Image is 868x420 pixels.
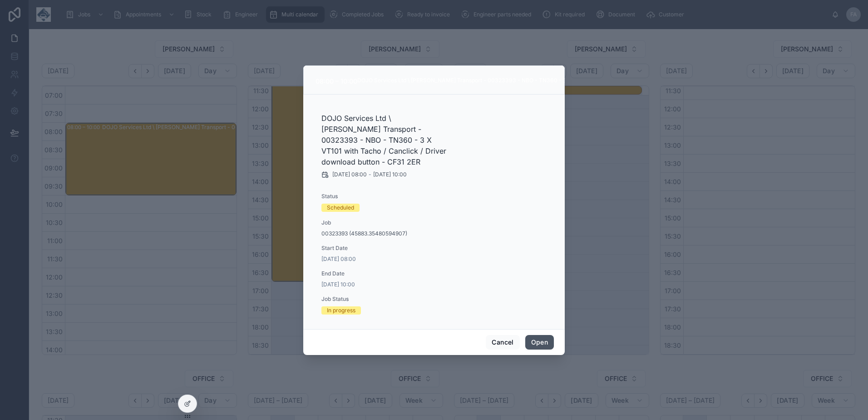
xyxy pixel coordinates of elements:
[357,77,740,84] div: DOJO Services Ltd \ [PERSON_NAME] Transport - 00323393 - NBO - TN360 - 3 X VT101 with Tacho / Can...
[321,219,452,226] span: Job
[321,295,452,303] span: Job Status
[525,335,554,350] button: Open
[327,204,354,212] div: Scheduled
[321,255,452,263] span: [DATE] 08:00
[332,171,367,178] span: [DATE] 08:00
[315,77,740,87] div: 08:00 – 10:00DOJO Services Ltd \ [PERSON_NAME] Transport - 00323393 - NBO - TN360 - 3 X VT101 wit...
[321,193,452,200] span: Status
[327,306,355,315] div: In progress
[321,245,452,252] span: Start Date
[321,281,452,288] span: [DATE] 10:00
[321,270,452,277] span: End Date
[316,76,357,87] div: 08:00 – 10:00
[321,230,407,237] a: 00323393 (45883.35480594907)
[369,171,371,178] span: -
[373,171,407,178] span: [DATE] 10:00
[321,113,452,167] h2: DOJO Services Ltd \ [PERSON_NAME] Transport - 00323393 - NBO - TN360 - 3 X VT101 with Tacho / Can...
[486,335,519,350] button: Cancel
